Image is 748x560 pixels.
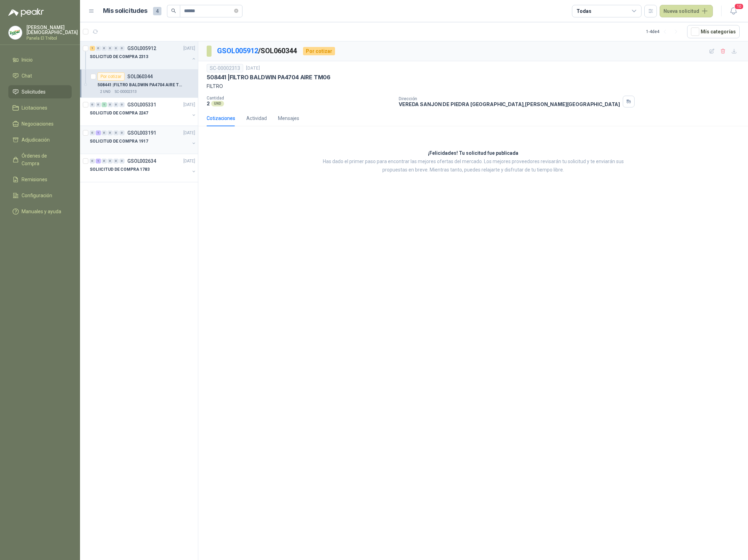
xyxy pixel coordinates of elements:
span: Remisiones [22,176,47,183]
div: Todas [576,7,591,15]
div: 1 [96,130,101,135]
a: Adjudicación [8,133,72,146]
div: UND [211,101,224,106]
a: Licitaciones [8,101,72,114]
button: Mís categorías [687,25,740,38]
div: 0 [90,159,95,163]
div: Cotizaciones [207,114,235,122]
img: Company Logo [9,26,22,39]
div: 1 [90,46,95,51]
div: 0 [108,102,113,107]
a: Configuración [8,189,72,202]
a: GSOL005912 [217,47,258,55]
div: 2 UND [97,89,113,95]
img: Logo peakr [8,8,44,17]
a: 1 0 0 0 0 0 GSOL005912[DATE] SOLICITUD DE COMPRA 2313 [90,44,197,66]
div: Por cotizar [303,47,335,55]
div: 0 [108,46,113,51]
div: 0 [113,46,119,51]
span: Manuales y ayuda [22,208,61,215]
p: 508441 | FILTRO BALDWIN PA4704 AIRE TM06 [97,82,184,88]
span: Negociaciones [22,120,54,128]
button: 10 [727,5,740,17]
div: 1 [102,102,107,107]
p: 2 [207,101,210,106]
div: 0 [96,46,101,51]
span: Órdenes de Compra [22,152,65,167]
p: SOLIICITUD DE COMPRA 1783 [90,166,150,173]
a: Inicio [8,53,72,66]
div: 0 [119,102,125,107]
div: 0 [119,130,125,135]
div: 0 [113,159,119,163]
p: [PERSON_NAME] [DEMOGRAPHIC_DATA] [26,25,78,35]
span: search [171,8,176,13]
a: Órdenes de Compra [8,149,72,170]
div: 0 [108,130,113,135]
a: 0 1 0 0 0 0 GSOL002634[DATE] SOLIICITUD DE COMPRA 1783 [90,157,197,179]
p: FILTRO [207,82,740,90]
span: 4 [153,7,161,15]
p: SOLICITUD DE COMPRA 1917 [90,138,148,145]
div: 0 [108,159,113,163]
p: Has dado el primer paso para encontrar las mejores ofertas del mercado. Los mejores proveedores r... [313,158,633,174]
div: 0 [90,130,95,135]
p: [DATE] [183,158,195,165]
div: 1 - 4 de 4 [646,26,682,37]
p: GSOL003191 [127,130,156,135]
a: 0 0 1 0 0 0 GSOL005331[DATE] SOLICITUD DE COMPRA 2247 [90,101,197,123]
span: Configuración [22,192,52,199]
span: Licitaciones [22,104,47,112]
p: Dirección [399,96,620,101]
div: Por cotizar [97,72,125,81]
p: 508441 | FILTRO BALDWIN PA4704 AIRE TM06 [207,74,331,81]
span: close-circle [234,9,238,13]
button: Nueva solicitud [660,5,713,17]
div: 0 [102,46,107,51]
span: Chat [22,72,32,80]
p: [DATE] [183,45,195,52]
h1: Mis solicitudes [103,6,148,16]
p: [DATE] [183,102,195,108]
p: VEREDA SANJON DE PIEDRA [GEOGRAPHIC_DATA] , [PERSON_NAME][GEOGRAPHIC_DATA] [399,101,620,107]
span: Inicio [22,56,33,64]
div: 0 [90,102,95,107]
div: 0 [113,102,119,107]
div: 0 [102,130,107,135]
div: Mensajes [278,114,299,122]
a: 0 1 0 0 0 0 GSOL003191[DATE] SOLICITUD DE COMPRA 1917 [90,129,197,151]
p: / SOL060344 [217,46,297,56]
div: 0 [96,102,101,107]
span: 10 [734,3,744,10]
a: Remisiones [8,173,72,186]
div: 0 [119,46,125,51]
p: [DATE] [246,65,260,72]
p: SC-00002313 [115,89,137,95]
div: 1 [96,159,101,163]
a: Por cotizarSOL060344508441 |FILTRO BALDWIN PA4704 AIRE TM062 UNDSC-00002313 [80,70,198,98]
p: GSOL002634 [127,159,156,163]
a: Chat [8,69,72,82]
div: 0 [102,159,107,163]
h3: ¡Felicidades! Tu solicitud fue publicada [428,149,518,158]
p: GSOL005912 [127,46,156,51]
p: SOLICITUD DE COMPRA 2247 [90,110,148,117]
div: SC-00002313 [207,64,243,72]
a: Solicitudes [8,85,72,98]
p: GSOL005331 [127,102,156,107]
div: 0 [119,159,125,163]
p: SOLICITUD DE COMPRA 2313 [90,54,148,60]
a: Manuales y ayuda [8,205,72,218]
span: Solicitudes [22,88,46,96]
p: Cantidad [207,96,393,101]
span: close-circle [234,8,238,14]
p: Panela El Trébol [26,36,78,40]
span: Adjudicación [22,136,50,144]
div: Actividad [246,114,267,122]
p: [DATE] [183,130,195,136]
p: SOL060344 [127,74,153,79]
div: 0 [113,130,119,135]
a: Negociaciones [8,117,72,130]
